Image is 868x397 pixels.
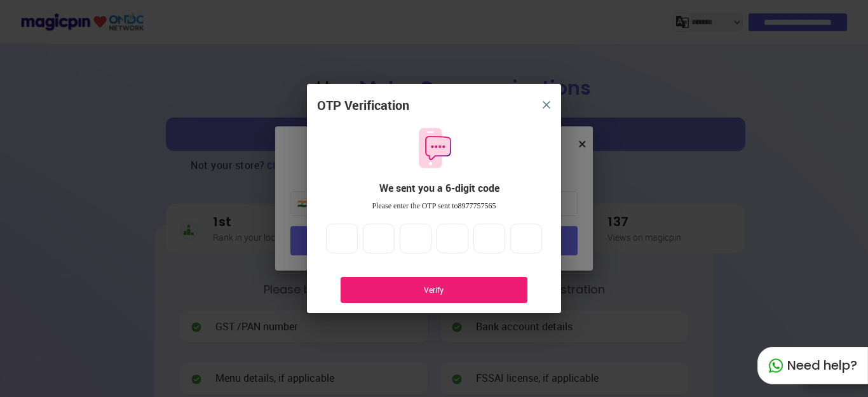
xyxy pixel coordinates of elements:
[757,347,868,384] div: Need help?
[327,181,551,196] div: We sent you a 6-digit code
[535,93,558,116] button: close
[360,285,508,295] div: Verify
[768,358,783,373] img: whatapp_green.7240e66a.svg
[543,101,550,109] img: 8zTxi7IzMsfkYqyYgBgfvSHvmzQA9juT1O3mhMgBDT8p5s20zMZ2JbefE1IEBlkXHwa7wAFxGwdILBLhkAAAAASUVORK5CYII=
[412,126,456,170] img: otpMessageIcon.11fa9bf9.svg
[317,201,551,212] div: Please enter the OTP sent to 8977757565
[317,97,409,115] div: OTP Verification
